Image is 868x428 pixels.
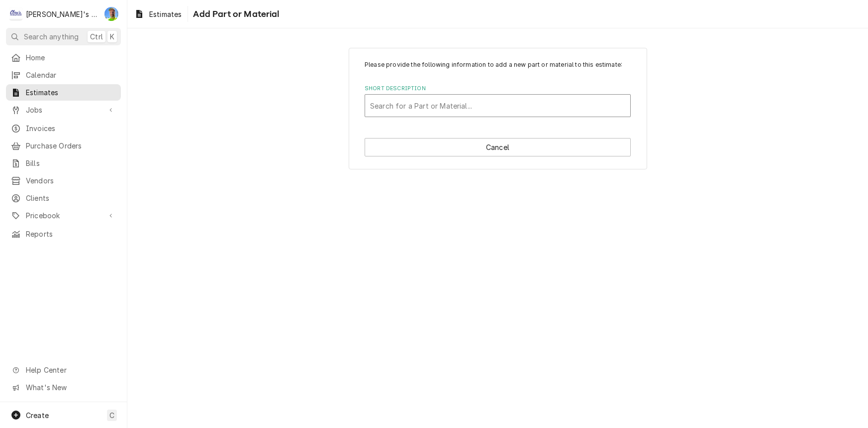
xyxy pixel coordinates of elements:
a: Estimates [6,84,121,101]
span: Vendors [26,175,116,186]
div: Clay's Refrigeration's Avatar [9,7,23,21]
span: Home [26,52,116,63]
a: Go to Help Center [6,362,121,378]
span: Estimates [26,87,116,98]
span: Create [26,411,49,420]
span: Purchase Orders [26,141,116,151]
a: Invoices [6,120,121,137]
span: Search anything [24,31,79,42]
a: Go to Jobs [6,102,121,118]
span: K [110,31,114,42]
span: Jobs [26,105,101,115]
span: Calendar [26,70,116,80]
p: Please provide the following information to add a new part or material to this estimate: [365,60,631,69]
span: Invoices [26,123,116,134]
span: Clients [26,193,116,203]
span: Reports [26,229,116,239]
span: What's New [26,382,115,393]
div: [PERSON_NAME]'s Refrigeration [26,9,99,19]
a: Vendors [6,172,121,189]
div: Button Group Row [365,138,631,156]
div: Line Item Create/Update [349,48,647,169]
a: Home [6,49,121,66]
span: Help Center [26,365,115,375]
span: Pricebook [26,210,101,221]
a: Purchase Orders [6,138,121,154]
a: Estimates [130,6,186,22]
span: Estimates [149,9,182,19]
a: Bills [6,155,121,171]
div: C [9,7,23,21]
span: C [109,410,114,421]
span: Ctrl [90,31,103,42]
a: Clients [6,190,121,206]
div: Short Description [365,85,631,117]
a: Go to Pricebook [6,207,121,224]
a: Go to What's New [6,379,121,396]
button: Search anythingCtrlK [6,28,121,45]
a: Calendar [6,67,121,83]
div: GA [104,7,118,21]
div: Button Group [365,138,631,156]
div: Line Item Create/Update Form [365,60,631,117]
span: Add Part or Material [190,7,279,21]
div: Greg Austin's Avatar [104,7,118,21]
a: Reports [6,226,121,242]
span: Bills [26,158,116,168]
label: Short Description [365,85,631,93]
button: Cancel [365,138,631,156]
